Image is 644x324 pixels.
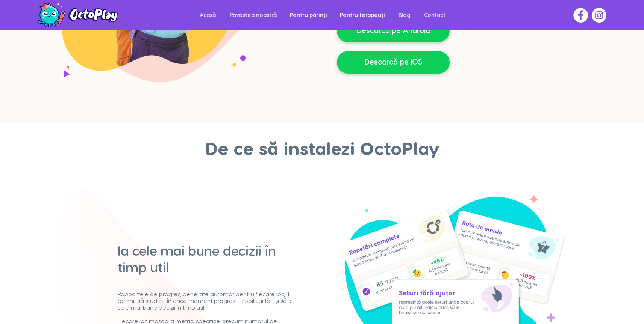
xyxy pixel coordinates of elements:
[192,7,223,24] a: Acasă
[118,291,298,312] p: Rapoartele de progres, generate automat pentru fiecare joc, îți permit să studiezi în orice momen...
[573,8,588,23] img: Facebook
[592,8,606,23] img: Instagram
[420,7,449,24] p: Contact
[283,7,334,24] a: Pentru părinți
[286,7,331,24] p: Pentru părinți
[395,7,414,24] p: Blog
[337,51,450,74] a: Descarcă pe iOS
[365,57,422,68] span: Descarcă pe iOS
[205,141,439,158] span: De ce să instalezi OctoPlay
[192,7,452,24] nav: Site
[196,7,220,24] p: Acasă
[417,7,452,24] a: Contact
[334,7,391,24] a: Pentru terapeuți
[573,8,606,23] ul: Social Bar
[357,26,430,36] span: Descarcă pe Android
[391,7,417,24] a: Blog
[336,7,389,24] p: Pentru terapeuți
[337,20,450,42] a: Descarcă pe Android
[223,7,283,24] a: Povestea noastră
[118,245,276,275] span: Ia cele mai bune decizii în timp util
[226,7,280,24] p: Povestea noastră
